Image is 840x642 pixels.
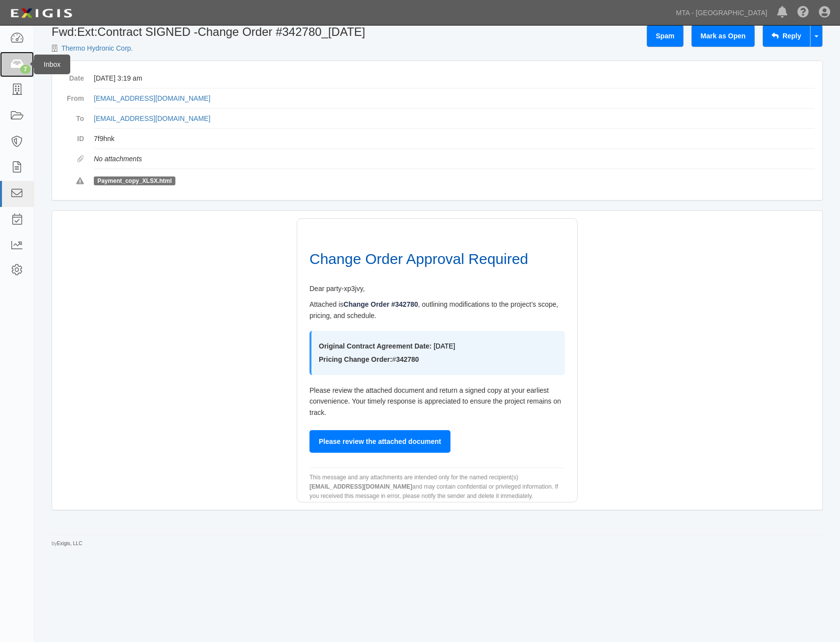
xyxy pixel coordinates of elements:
[20,65,30,74] div: 7
[59,68,84,83] dt: Date
[77,156,84,163] i: Attachments
[396,355,419,363] strong: 342780
[309,251,565,267] h2: Change Order Approval Required
[59,88,84,103] dt: From
[94,68,815,88] dd: [DATE] 3:19 am
[309,272,565,294] p: Dear party-xp3jvy,
[309,385,565,418] p: Please review the attached document and return a signed copy at your earliest convenience. Your t...
[57,541,83,546] a: Exigis, LLC
[319,354,558,365] p: #
[7,4,75,22] img: logo-5460c22ac91f19d4615b14bd174203de0afe785f0fc80cf4dbbc73dc1793850b.png
[319,342,432,350] strong: Original Contract Agreement Date:
[319,355,392,363] strong: Pricing Change Order:
[762,25,811,47] a: Reply
[646,25,684,47] a: Spam
[309,299,565,321] p: Attached is , outlining modifications to the project’s scope, pricing, and schedule.
[309,474,558,499] span: This message and any attachments are intended only for the named recipient(s) and may contain con...
[94,129,815,149] dd: 7f9hnk
[94,155,142,163] em: No attachments
[343,300,389,308] span: Change Order
[309,430,450,453] a: Please review the attached document
[34,55,70,74] div: Inbox
[797,7,809,19] i: Help Center - Complianz
[61,44,133,52] a: Thermo Hydronic Corp.
[59,109,84,123] dt: To
[52,26,430,38] h1: Fwd:Ext:Contract SIGNED -Change Order #342780_[DATE]
[59,129,84,144] dt: ID
[94,176,175,185] span: Payment_copy_XLSX.html
[94,94,210,102] a: [EMAIL_ADDRESS][DOMAIN_NAME]
[52,540,82,548] small: by
[309,483,412,490] strong: [EMAIL_ADDRESS][DOMAIN_NAME]
[434,342,455,350] span: [DATE]
[691,25,755,47] a: Mark as Open
[94,115,210,122] a: [EMAIL_ADDRESS][DOMAIN_NAME]
[76,178,84,185] i: Rejected attachments. These file types are not supported.
[392,300,419,308] span: #342780
[671,3,772,23] a: MTA - [GEOGRAPHIC_DATA]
